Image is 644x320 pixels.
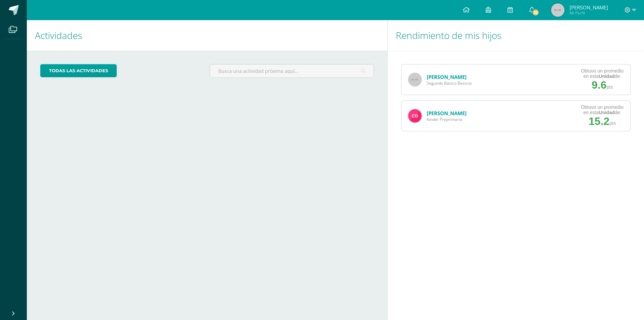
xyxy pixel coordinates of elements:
[609,121,616,126] span: pts
[40,64,117,77] a: todas las Actividades
[570,4,608,11] span: [PERSON_NAME]
[427,80,472,86] span: Segundo Básico Basicos
[581,104,624,115] div: Obtuvo un promedio en esta de:
[210,64,373,78] input: Busca una actividad próxima aquí...
[396,20,636,51] h1: Rendimiento de mis hijos
[551,3,565,17] img: 45x45
[599,110,614,115] strong: Unidad
[427,74,467,80] a: [PERSON_NAME]
[606,84,613,90] span: pts
[35,20,379,51] h1: Actividades
[599,74,614,79] strong: Unidad
[427,117,467,122] span: Kinder Preprimaria
[532,9,539,16] span: 35
[592,79,606,91] span: 9.6
[408,109,422,123] img: c35e69a17382794246fcf3d7b0a66322.png
[427,110,467,117] a: [PERSON_NAME]
[589,115,609,127] span: 15.2
[570,10,608,16] span: Mi Perfil
[581,68,624,79] div: Obtuvo un promedio en esta de:
[408,73,422,86] img: 65x65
